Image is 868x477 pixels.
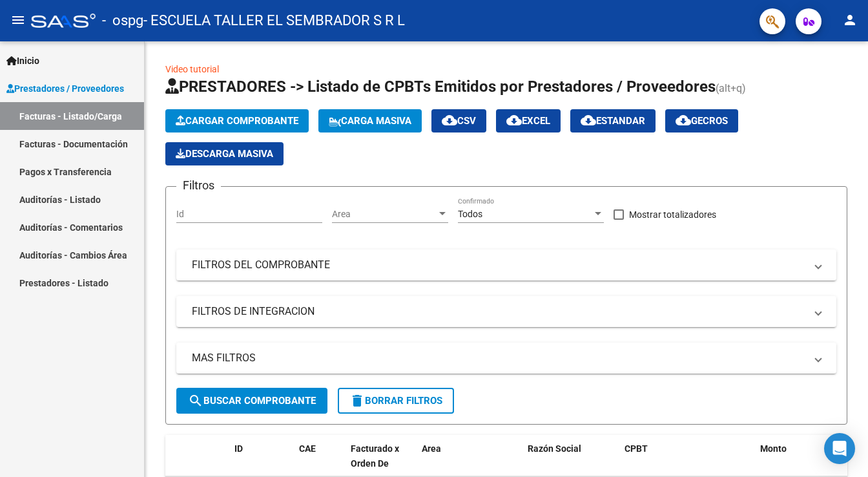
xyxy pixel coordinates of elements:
span: Todos [458,209,482,219]
span: Area [332,209,437,220]
a: Video tutorial [165,64,219,74]
span: Prestadores / Proveedores [6,81,124,96]
span: Buscar Comprobante [188,395,316,407]
button: Cargar Comprobante [165,109,309,132]
span: Facturado x Orden De [351,443,399,469]
mat-expansion-panel-header: MAS FILTROS [176,343,836,374]
mat-icon: delete [349,393,365,408]
button: EXCEL [496,109,561,132]
span: Borrar Filtros [349,395,442,407]
span: Area [422,443,441,454]
span: - ESCUELA TALLER EL SEMBRADOR S R L [143,6,405,35]
span: CSV [442,115,476,127]
mat-icon: cloud_download [442,112,457,128]
span: Mostrar totalizadores [629,207,716,222]
mat-panel-title: FILTROS DEL COMPROBANTE [192,258,805,272]
span: (alt+q) [716,82,746,94]
span: PRESTADORES -> Listado de CPBTs Emitidos por Prestadores / Proveedores [165,78,716,96]
span: Inicio [6,54,39,68]
mat-icon: cloud_download [581,112,596,128]
div: Open Intercom Messenger [824,433,855,464]
span: Monto [760,443,787,454]
mat-icon: person [842,12,858,28]
span: CAE [299,443,316,454]
mat-panel-title: FILTROS DE INTEGRACION [192,304,805,319]
mat-icon: search [188,393,203,408]
mat-expansion-panel-header: FILTROS DEL COMPROBANTE [176,249,836,281]
span: Gecros [676,115,728,127]
h3: Filtros [176,176,221,195]
span: EXCEL [506,115,550,127]
mat-icon: menu [10,12,26,28]
mat-icon: cloud_download [676,112,691,128]
span: Cargar Comprobante [176,115,298,127]
mat-expansion-panel-header: FILTROS DE INTEGRACION [176,296,836,327]
span: Estandar [581,115,645,127]
button: Descarga Masiva [165,142,284,165]
span: Descarga Masiva [176,148,273,160]
button: Carga Masiva [318,109,422,132]
button: Gecros [665,109,738,132]
button: Buscar Comprobante [176,388,327,414]
mat-panel-title: MAS FILTROS [192,351,805,365]
span: - ospg [102,6,143,35]
span: Razón Social [528,443,581,454]
app-download-masive: Descarga masiva de comprobantes (adjuntos) [165,142,284,165]
button: Borrar Filtros [338,388,454,414]
button: CSV [431,109,486,132]
mat-icon: cloud_download [506,112,522,128]
span: Carga Masiva [329,115,411,127]
span: ID [234,443,243,454]
button: Estandar [570,109,656,132]
span: CPBT [625,443,648,454]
